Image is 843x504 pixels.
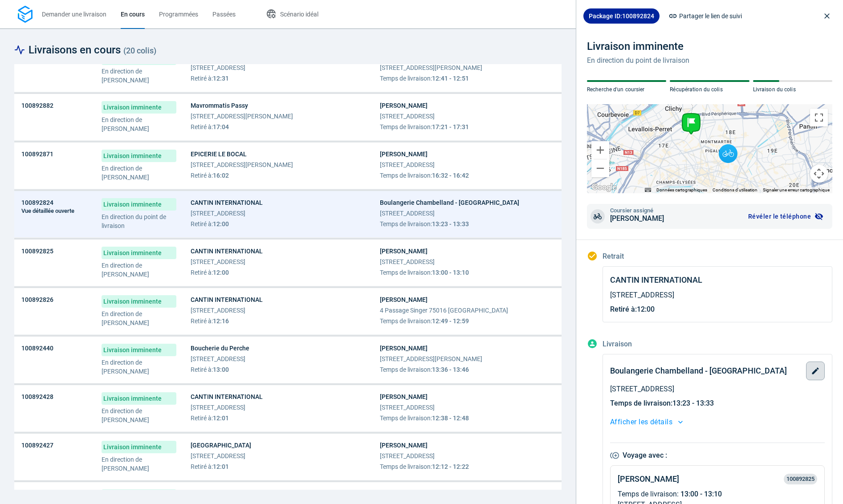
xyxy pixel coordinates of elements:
span: Mavrommatis Passy [191,101,293,110]
span: 12:01 [213,463,229,470]
span: [STREET_ADDRESS] [191,451,251,460]
span: : [380,365,482,374]
span: : [610,304,825,315]
span: CANTIN INTERNATIONAL [191,198,263,207]
span: 12:01 [213,415,229,422]
span: 100892427 [21,441,53,450]
span: Passées [212,11,236,18]
span: : [380,414,469,423]
span: 17:21 - 17:31 [432,123,469,130]
span: Livraison imminente [102,150,176,162]
p: En direction de [PERSON_NAME] [102,261,176,279]
span: 12:31 [213,75,229,82]
span: [STREET_ADDRESS] [380,112,469,121]
span: Temps de livraison [380,123,431,130]
span: 13:00 - 13:10 [680,490,722,498]
span: [STREET_ADDRESS] [610,290,825,301]
span: 12:38 - 12:48 [432,415,469,422]
span: : [191,171,293,180]
span: [PERSON_NAME] [380,392,469,401]
span: CANTIN INTERNATIONAL [191,392,263,401]
span: 16:02 [213,172,229,179]
span: : [380,219,519,228]
span: Programmées [159,11,198,18]
a: Conditions d'utilisation [713,187,757,192]
span: 100892824 [21,198,53,207]
span: Livraison [603,340,632,348]
span: [PERSON_NAME] [380,150,469,159]
span: Retiré à [191,415,212,422]
span: bike [591,209,605,224]
p: En direction de [PERSON_NAME] [102,309,176,327]
span: 100892825 [21,247,53,256]
span: [PERSON_NAME] [380,101,469,110]
span: Retiré à [191,75,212,82]
img: Logo [18,6,33,23]
span: [STREET_ADDRESS] [380,209,519,218]
span: Temps de livraison [380,317,431,325]
span: 12:00 [213,269,229,276]
span: 12:00 [213,220,229,228]
span: 100892871 [21,150,53,159]
span: : [191,268,263,277]
span: Temps de livraison [610,399,671,407]
span: Retiré à [610,305,635,313]
span: CANTIN INTERNATIONAL [191,247,263,256]
span: : [191,462,251,471]
span: Livraison imminente [102,489,176,502]
span: Retiré à [191,172,212,179]
p: En direction de [PERSON_NAME] [102,164,176,182]
p: En direction de [PERSON_NAME] [102,406,176,424]
p: Recherche d'un coursier [587,85,666,93]
span: [STREET_ADDRESS] [191,63,245,72]
p: En direction de [PERSON_NAME] [102,455,176,473]
span: Boucherie du Perche [191,344,249,353]
span: Retiré à [191,317,212,325]
span: [STREET_ADDRESS] [380,403,469,412]
button: Zoom avant [591,141,609,159]
p: En direction de [PERSON_NAME] [102,67,176,85]
span: Retiré à [191,123,212,130]
span: [STREET_ADDRESS][PERSON_NAME] [380,354,482,363]
span: : [191,219,263,228]
span: 100892126 [21,489,53,498]
span: 12:00 [637,305,655,313]
span: Temps de livraison : [618,490,722,498]
span: : [610,398,825,409]
span: 12:16 [213,317,229,325]
span: Retiré à [191,269,212,276]
span: [PERSON_NAME] [610,213,664,224]
span: Temps de livraison [380,415,431,422]
span: [STREET_ADDRESS][PERSON_NAME] [191,160,293,169]
span: 12:41 - 12:51 [432,75,469,82]
span: [PERSON_NAME] [380,295,508,304]
p: En direction de [PERSON_NAME] [102,358,176,376]
span: 100892825 [784,476,817,482]
span: Retiré à [191,366,212,373]
button: close drawer [818,7,836,25]
p: Livraison du colis [753,85,832,93]
img: Pick up location [610,451,619,460]
span: EPICERIE LE BOCAL [191,150,293,159]
span: Temps de livraison [380,463,431,470]
span: Livraison imminente [102,441,176,453]
span: [PERSON_NAME] [380,247,469,256]
span: : [191,414,263,423]
span: 100892428 [21,392,53,401]
span: 13:00 [213,366,229,373]
span: [STREET_ADDRESS] [191,403,263,412]
span: 13:23 - 13:33 [672,399,714,407]
p: En direction de [PERSON_NAME] [102,115,176,133]
span: 13:23 - 13:33 [432,220,469,228]
span: Boulangerie Chambelland - [GEOGRAPHIC_DATA] [610,365,787,377]
span: 17:04 [213,123,229,130]
span: 100892440 [21,344,53,353]
span: Retiré à [191,220,212,228]
span: Livraison imminente [102,198,176,211]
p: En direction du point de livraison [587,55,689,66]
span: Coursier assigné [610,207,664,213]
span: [STREET_ADDRESS] [191,257,263,266]
span: Boulangerie Chambelland - [GEOGRAPHIC_DATA] [380,198,519,207]
span: : [380,171,469,180]
span: 12:49 - 12:59 [432,317,469,325]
